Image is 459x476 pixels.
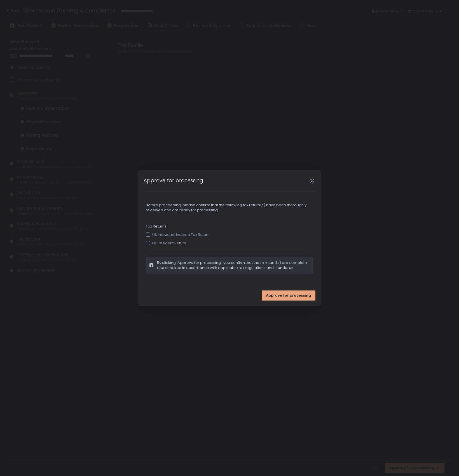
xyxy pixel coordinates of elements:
[157,260,310,270] span: By clicking 'Approve for processing', you confirm that these return(s) are complete and checked i...
[144,177,203,184] h1: Approve for processing
[303,177,321,184] div: Close
[266,293,311,298] span: Approve for processing
[262,290,315,301] button: Approve for processing
[146,203,313,213] span: Before proceeding, please confirm that the following tax return(s) have been thoroughly reviewed ...
[146,224,313,229] span: Tax Returns:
